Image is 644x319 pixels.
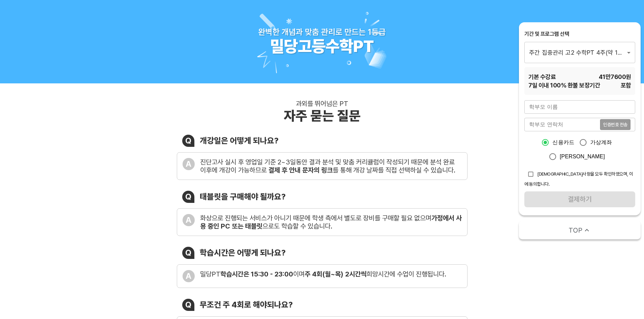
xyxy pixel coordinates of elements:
button: TOP [519,221,641,239]
div: Q [182,135,194,147]
div: 기간 및 프로그램 선택 [524,30,635,38]
div: 밀당고등수학PT [270,37,374,56]
b: 결제 후 안내 문자의 링크 [268,166,333,174]
div: A [183,270,195,282]
div: 진단고사 실시 후 영업일 기준 2~3일동안 결과 분석 및 맞춤 커리큘럼이 작성되기 때문에 분석 완료 이후에 개강이 가능하므로 를 통해 개강 날짜를 직접 선택하실 수 있습니다. [200,158,462,174]
span: 신용카드 [552,138,574,147]
span: 41만7600 원 [599,73,631,81]
div: 개강일은 어떻게 되나요? [200,136,279,145]
div: 화상으로 진행되는 서비스가 아니기 때문에 학생 측에서 별도로 장비를 구매할 필요 없으며 으로도 학습할 수 있습니다. [200,214,462,230]
div: 주간 집중관리 고2 수학PT 4주(약 1개월) 프로그램_120분 [524,42,635,63]
span: TOP [569,225,582,235]
span: 기본 수강료 [528,73,556,81]
b: 주 4회(월~목) 2시간씩 [305,270,366,278]
input: 학부모 이름을 입력해주세요 [524,100,635,114]
b: 가정에서 사용 중인 PC 또는 태블릿 [200,214,462,230]
b: 학습시간은 15:30 - 23:00 [220,270,293,278]
div: Q [182,191,194,203]
span: 포함 [621,81,631,89]
div: A [183,214,195,226]
div: Q [182,299,194,311]
div: 완벽한 개념과 맞춤 관리로 만드는 1등급 [258,27,386,37]
div: 과외를 뛰어넘은 PT [296,100,348,108]
div: 학습시간은 어떻게 되나요? [200,248,286,258]
span: [PERSON_NAME] [560,153,605,161]
div: 태블릿을 구매해야 될까요? [200,192,286,202]
input: 학부모 연락처를 입력해주세요 [524,118,600,131]
div: Q [182,247,194,259]
div: A [183,158,195,170]
div: 밀당PT 이며 희망시간에 수업이 진행됩니다. [200,270,446,278]
div: 자주 묻는 질문 [284,108,361,124]
span: 7 일 이내 100% 환불 보장기간 [528,81,600,89]
span: [DEMOGRAPHIC_DATA]사항을 모두 확인하였으며, 이에 동의합니다. [524,171,633,187]
div: 무조건 주 4회로 해야되나요? [200,300,293,310]
span: 가상계좌 [590,138,612,147]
